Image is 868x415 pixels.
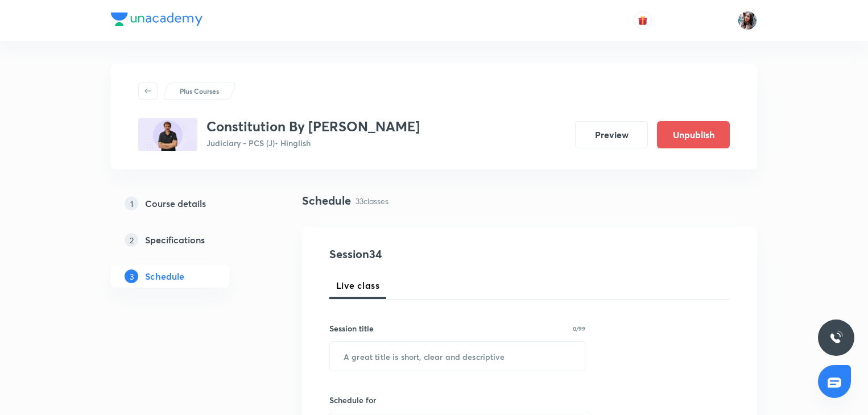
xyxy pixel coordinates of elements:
a: 1Course details [111,192,266,215]
a: Company Logo [111,13,202,29]
h5: Schedule [145,269,184,283]
h3: Constitution By [PERSON_NAME] [206,118,420,135]
p: 3 [125,269,138,283]
span: Live class [336,279,379,292]
p: 2 [125,233,138,247]
img: ttu [829,331,843,345]
button: Unpublish [657,121,730,148]
img: Company Logo [111,13,202,26]
img: 97CC9D84-4A3A-4919-94D6-80C79E979D18_plus.png [138,118,197,151]
input: A great title is short, clear and descriptive [330,342,585,371]
img: Neha Kardam [738,11,757,30]
p: 1 [125,197,138,210]
p: 0/99 [573,326,585,331]
p: Plus Courses [180,86,219,96]
h5: Specifications [145,233,205,247]
p: Judiciary - PCS (J) • Hinglish [206,137,420,149]
h6: Schedule for [329,394,585,406]
p: 33 classes [356,195,388,207]
h4: Schedule [302,192,351,209]
button: Preview [575,121,648,148]
h5: Course details [145,197,206,210]
img: avatar [638,15,648,26]
h4: Session 34 [329,246,537,263]
a: 2Specifications [111,229,266,251]
button: avatar [634,11,652,30]
h6: Session title [329,322,374,334]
